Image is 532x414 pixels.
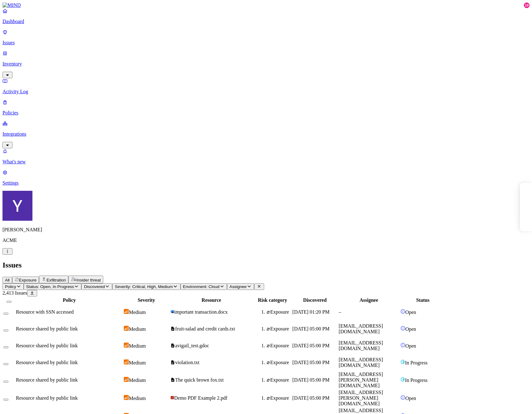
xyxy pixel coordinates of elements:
img: severity-medium [124,343,129,348]
img: status-open [400,309,405,314]
button: Select row [3,363,8,365]
span: Demo PDF Example 2.pdf [174,395,228,401]
a: Integrations [2,121,530,147]
span: Medium [129,310,146,315]
span: [DATE] 05:00 PM [293,343,330,348]
span: Open [405,343,416,349]
img: adobe-pdf [170,396,174,400]
img: microsoft-word [170,310,174,314]
span: Resource with SSN accessed [16,309,74,315]
div: Exposure [266,343,291,349]
span: Discovered [84,284,105,289]
div: Exposure [266,326,291,332]
img: severity-medium [124,326,129,331]
span: avigail_test.gdoc [175,343,209,348]
span: violation.txt [175,360,200,365]
span: – [339,309,341,315]
span: Medium [129,343,146,349]
div: Resource [170,297,253,303]
p: Dashboard [2,19,530,24]
p: Inventory [2,61,530,67]
span: [DATE] 05:00 PM [293,360,330,365]
img: severity-medium [124,395,129,400]
p: Policies [2,110,530,116]
button: Select row [3,381,8,383]
button: Select row [3,346,8,348]
span: Insider threat [76,278,101,282]
span: fruit-salad and credit cards.txt [175,326,235,331]
span: Resource shared by public link [16,395,78,401]
span: Medium [129,378,146,383]
span: Medium [129,360,146,365]
a: Activity Log [2,78,530,94]
span: [DATE] 05:00 PM [293,377,330,383]
a: What's new [2,148,530,165]
span: Assignee [230,284,247,289]
div: Severity [124,297,169,303]
span: The quick brown fox.txt [175,377,224,383]
div: Status [400,297,445,303]
a: Issues [2,29,530,46]
span: [EMAIL_ADDRESS][PERSON_NAME][DOMAIN_NAME] [339,372,383,388]
button: Select row [3,313,8,315]
span: Medium [129,326,146,332]
img: Yana Orhov [2,191,32,221]
img: severity-medium [124,309,129,314]
img: status-open [400,395,405,400]
img: status-open [400,343,405,348]
h2: Issues [2,261,530,269]
span: Exposure [19,278,36,282]
img: status-open [400,326,405,331]
span: Policy [5,284,16,289]
p: [PERSON_NAME] [2,227,530,233]
p: ACME [2,238,530,243]
p: Issues [2,40,530,46]
span: Exfiltration [46,278,66,282]
span: Resource shared by public link [16,343,78,348]
span: Open [405,396,416,401]
img: status-in-progress [400,377,405,382]
a: Policies [2,99,530,116]
p: Settings [2,180,530,186]
div: Discovered [293,297,337,303]
span: Open [405,310,416,315]
img: severity-medium [124,377,129,382]
span: In Progress [405,360,428,365]
span: Environment: Cloud [183,284,220,289]
div: Exposure [266,377,291,383]
div: Exposure [266,395,291,401]
div: 19 [524,2,530,8]
a: Dashboard [2,8,530,24]
div: Exposure [266,309,291,315]
button: Select row [3,399,8,401]
span: Resource shared by public link [16,377,78,383]
div: Assignee [339,297,399,303]
div: Exposure [266,360,291,365]
span: [EMAIL_ADDRESS][DOMAIN_NAME] [339,357,383,368]
div: Risk category [254,297,291,303]
span: In Progress [405,378,428,383]
span: Resource shared by public link [16,360,78,365]
img: status-in-progress [400,359,405,364]
a: Inventory [2,51,530,77]
p: Activity Log [2,89,530,94]
span: Status: Open, In Progress [26,284,74,289]
img: severity-medium [124,359,129,364]
button: Select row [3,330,8,331]
span: 2,413 Issues [2,290,27,296]
span: [EMAIL_ADDRESS][DOMAIN_NAME] [339,340,383,351]
span: All [5,278,10,282]
span: Medium [129,396,146,401]
span: [EMAIL_ADDRESS][PERSON_NAME][DOMAIN_NAME] [339,390,383,406]
p: What's new [2,159,530,165]
span: [EMAIL_ADDRESS][DOMAIN_NAME] [339,323,383,334]
a: Settings [2,170,530,186]
a: MIND [2,2,530,8]
span: [DATE] 05:00 PM [293,326,330,331]
p: Integrations [2,131,530,137]
img: MIND [2,2,21,8]
span: [DATE] 01:20 PM [293,309,330,315]
span: Open [405,326,416,332]
span: [DATE] 05:00 PM [293,395,330,401]
span: Resource shared by public link [16,326,78,331]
